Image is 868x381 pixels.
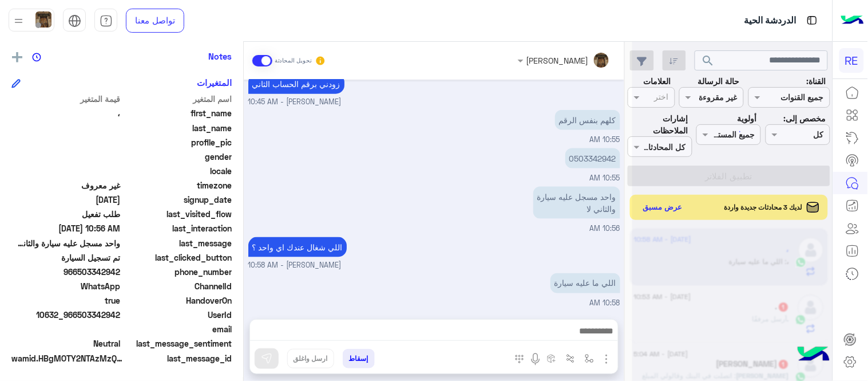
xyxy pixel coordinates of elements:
[805,13,819,28] img: tab
[11,337,121,349] span: 0
[11,14,26,28] img: profile
[11,208,121,220] span: طلب تفعيل
[123,266,232,278] span: phone_number
[590,298,620,307] span: 10:58 AM
[123,337,232,349] span: last_message_sentiment
[565,148,620,168] p: 13/9/2025, 10:55 AM
[590,174,620,182] span: 10:55 AM
[94,9,117,33] a: tab
[123,252,232,264] span: last_clicked_button
[529,352,542,366] img: send voice note
[11,294,121,307] span: true
[123,222,232,234] span: last_interaction
[744,13,796,29] p: الدردشة الحية
[11,252,121,264] span: تم تسجيل السيارة
[123,107,232,119] span: first_name
[123,208,232,220] span: last_visited_flow
[11,309,121,321] span: 10632_966503342942
[11,352,126,364] span: wamid.HBgMOTY2NTAzMzQyOTQyFQIAEhggMkZGODBGNDY0MkUzN0REQ0M4Mzc4NEE4MEZBQjRGNTkA
[12,52,22,62] img: add
[123,237,232,249] span: last_message
[126,9,184,33] a: تواصل معنا
[794,335,834,375] img: hulul-logo.png
[547,354,556,363] img: create order
[533,187,620,219] p: 13/9/2025, 10:56 AM
[123,323,232,335] span: email
[628,166,830,186] button: تطبيق الفلاتر
[123,93,232,105] span: اسم المتغير
[590,135,620,144] span: 10:55 AM
[11,323,121,335] span: null
[123,136,232,148] span: profile_pic
[123,179,232,191] span: timezone
[839,48,864,73] div: RE
[248,74,344,94] p: 13/9/2025, 10:45 AM
[11,179,121,191] span: غير معروف
[123,165,232,177] span: locale
[841,9,864,33] img: Logo
[11,165,121,177] span: null
[261,353,272,364] img: send message
[11,93,121,105] span: قيمة المتغير
[580,349,599,368] button: select flow
[248,97,342,108] span: [PERSON_NAME] - 10:45 AM
[123,194,232,206] span: signup_date
[566,354,575,363] img: Trigger scenario
[32,53,41,62] img: notes
[35,11,51,28] img: userImage
[11,237,121,249] span: واحد مسجل عليه سيارة والثاني لا
[628,112,688,137] label: إشارات الملاحظات
[287,349,334,368] button: ارسل واغلق
[248,237,347,257] p: 13/9/2025, 10:58 AM
[275,56,312,65] small: تحويل المحادثة
[600,352,613,366] img: send attachment
[11,151,121,163] span: null
[590,224,620,233] span: 10:56 AM
[343,349,375,368] button: إسقاط
[11,107,121,119] span: ،
[11,222,121,234] span: 2025-09-13T07:56:31.068Z
[722,121,742,142] div: loading...
[197,77,232,88] h6: المتغيرات
[128,352,232,364] span: last_message_id
[542,349,561,368] button: create order
[11,266,121,278] span: 966503342942
[11,280,121,292] span: 2
[555,110,620,130] p: 13/9/2025, 10:55 AM
[515,355,524,364] img: make a call
[655,91,671,105] div: اختر
[248,260,342,271] span: [PERSON_NAME] - 10:58 AM
[11,194,121,206] span: 2023-07-10T17:04:30.546Z
[550,273,620,293] p: 13/9/2025, 10:58 AM
[585,354,594,363] img: select flow
[100,14,113,28] img: tab
[123,122,232,134] span: last_name
[68,14,81,28] img: tab
[123,151,232,163] span: gender
[123,294,232,307] span: HandoverOn
[208,51,232,61] h6: Notes
[561,349,580,368] button: Trigger scenario
[123,280,232,292] span: ChannelId
[123,309,232,321] span: UserId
